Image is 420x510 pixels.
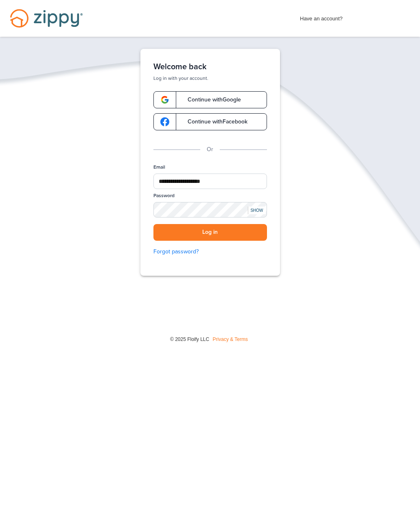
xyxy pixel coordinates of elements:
a: Forgot password? [153,247,267,256]
span: Continue with Google [179,97,241,103]
input: Email [153,174,267,189]
h1: Welcome back [153,62,267,72]
span: Have an account? [300,10,343,23]
label: Password [153,192,175,199]
p: Or [207,145,213,154]
button: Log in [153,224,267,241]
span: Continue with Facebook [179,119,247,125]
label: Email [153,164,165,171]
div: SHOW [248,207,266,214]
a: google-logoContinue withFacebook [153,113,267,130]
a: google-logoContinue withGoogle [153,91,267,108]
p: Log in with your account. [153,75,267,81]
img: google-logo [160,95,169,104]
a: Privacy & Terms [213,336,248,342]
img: google-logo [160,117,169,126]
input: Password [153,202,267,218]
span: © 2025 Floify LLC [170,336,209,342]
